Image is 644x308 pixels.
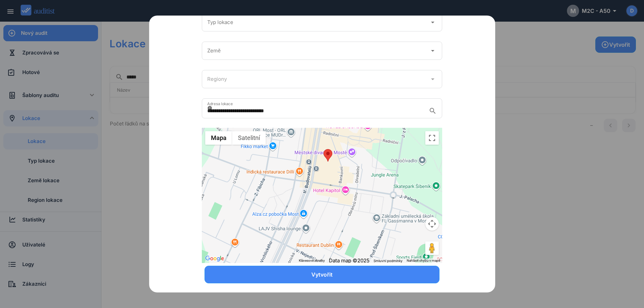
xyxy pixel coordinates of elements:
a: Nahlásit chybu v mapě [407,259,440,262]
div: Vytvořit [213,270,430,279]
input: Země [207,45,427,56]
a: Smluvní podmínky [374,259,403,263]
a: Otevřít tuto oblast v Mapách Google (otevře nové okno) [204,254,226,263]
button: Přepnout zobrazení na celou obrazovku [425,131,439,145]
input: Typ lokace [207,17,427,28]
img: Google [204,254,226,263]
span: Data map ©2025 [329,257,369,264]
button: Vytvořit [205,266,439,283]
i: arrow_drop_down [429,18,437,26]
button: Zobrazit mapu s ulicemi [205,131,232,145]
button: Zobrazit satelitní snímky [232,131,266,145]
button: Ovládání kamery na mapě [425,217,439,231]
button: Klávesové zkratky [299,258,325,263]
button: Přetažením panáčka na mapu otevřete Street View [425,241,439,255]
i: search [429,107,437,115]
i: arrow_drop_down [429,47,437,55]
